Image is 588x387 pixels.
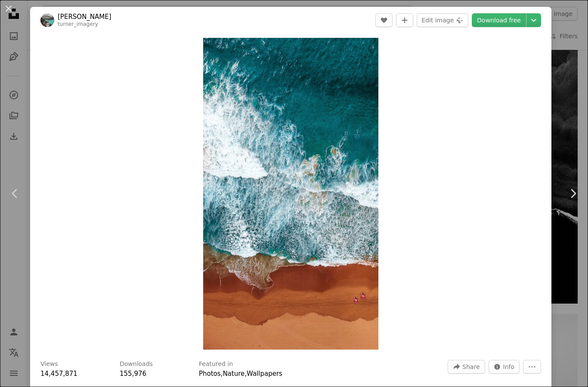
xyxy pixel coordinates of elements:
[40,360,58,369] h3: Views
[558,152,588,235] a: Next
[462,360,480,373] span: Share
[417,13,468,27] button: Edit image
[223,370,244,378] a: Nature
[58,12,111,21] a: [PERSON_NAME]
[58,21,98,27] a: turner_imagery
[40,370,77,378] span: 14,457,871
[472,13,526,27] a: Download free
[526,13,541,27] button: Choose download size
[221,370,223,378] span: ,
[120,370,146,378] span: 155,976
[375,13,393,27] button: Like
[396,13,413,27] button: Add to Collection
[203,38,379,350] button: Zoom in on this image
[503,360,515,373] span: Info
[199,370,221,378] a: Photos
[247,370,282,378] a: Wallpapers
[244,370,247,378] span: ,
[120,360,153,369] h3: Downloads
[489,360,520,374] button: Stats about this image
[203,38,379,350] img: aerial photography of beach
[523,360,541,374] button: More Actions
[199,360,233,369] h3: Featured in
[448,360,485,374] button: Share this image
[40,13,54,27] img: Go to Will Turner's profile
